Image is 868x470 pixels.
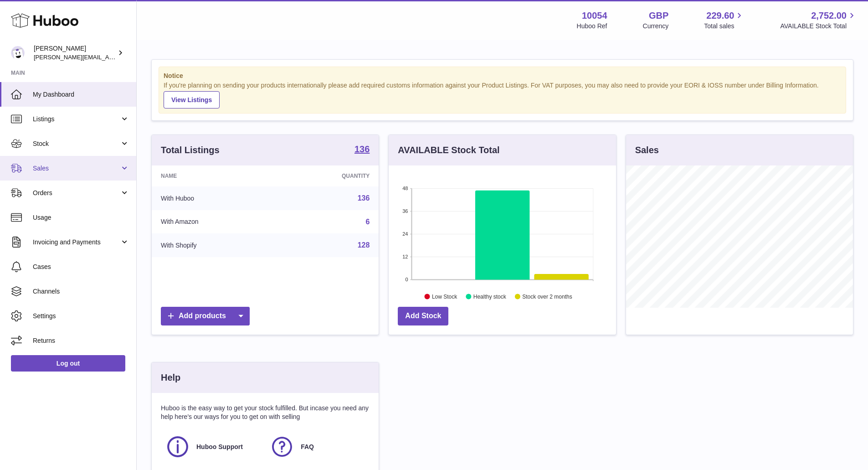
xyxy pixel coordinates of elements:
[161,144,220,156] h3: Total Listings
[33,189,120,197] span: Orders
[33,238,120,247] span: Invoicing and Payments
[34,53,183,61] span: [PERSON_NAME][EMAIL_ADDRESS][DOMAIN_NAME]
[164,81,841,108] div: If you're planning on sending your products internationally please add required customs informati...
[33,263,129,271] span: Cases
[582,10,607,22] strong: 10054
[33,287,129,296] span: Channels
[704,22,745,31] span: Total sales
[33,164,120,173] span: Sales
[164,72,841,80] strong: Notice
[358,194,370,202] a: 136
[161,372,180,384] h3: Help
[635,144,659,156] h3: Sales
[161,404,370,421] p: Huboo is the easy way to get your stock fulfilled. But incase you need any help here's our ways f...
[11,46,25,60] img: luz@capsuline.com
[165,434,261,459] a: Huboo Support
[33,115,120,124] span: Listings
[403,231,408,237] text: 24
[811,10,847,22] span: 2,752.00
[403,208,408,214] text: 36
[704,10,745,31] a: 229.60 Total sales
[706,10,734,22] span: 229.60
[358,241,370,249] a: 128
[301,443,314,451] span: FAQ
[152,186,276,210] td: With Huboo
[152,210,276,234] td: With Amazon
[365,218,370,226] a: 6
[473,293,507,300] text: Healthy stock
[164,91,220,108] a: View Listings
[649,10,668,22] strong: GBP
[33,336,129,345] span: Returns
[432,293,457,300] text: Low Stock
[276,165,379,186] th: Quantity
[152,165,276,186] th: Name
[403,186,408,191] text: 48
[354,145,370,155] a: 136
[33,213,129,222] span: Usage
[34,44,116,62] div: [PERSON_NAME]
[643,22,669,31] div: Currency
[270,434,365,459] a: FAQ
[577,22,607,31] div: Huboo Ref
[523,293,572,300] text: Stock over 2 months
[354,145,370,154] strong: 136
[403,254,408,259] text: 12
[161,307,250,325] a: Add products
[11,355,125,372] a: Log out
[398,144,499,156] h3: AVAILABLE Stock Total
[33,312,129,320] span: Settings
[406,277,408,282] text: 0
[780,10,857,31] a: 2,752.00 AVAILABLE Stock Total
[33,90,129,99] span: My Dashboard
[780,22,857,31] span: AVAILABLE Stock Total
[33,139,120,148] span: Stock
[196,443,243,451] span: Huboo Support
[398,307,448,325] a: Add Stock
[152,233,276,257] td: With Shopify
